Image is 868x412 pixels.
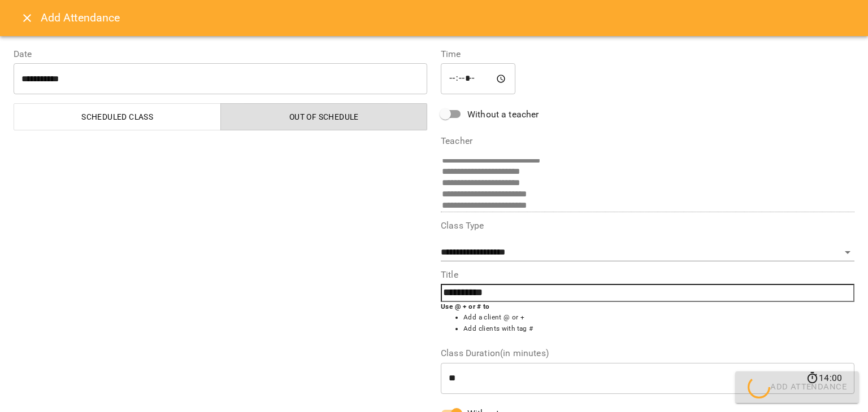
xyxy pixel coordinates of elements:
label: Date [14,50,427,59]
label: Time [441,50,854,59]
button: Close [14,5,41,32]
span: Scheduled class [21,110,214,124]
span: Out of Schedule [228,110,421,124]
li: Add a client @ or + [463,312,854,323]
label: Teacher [441,137,854,146]
button: Scheduled class [14,103,221,130]
li: Add clients with tag # [463,323,854,335]
label: Title [441,270,854,279]
label: Class Duration(in minutes) [441,349,854,358]
b: Use @ + or # to [441,303,490,310]
span: Without a teacher [467,108,539,121]
button: Out of Schedule [220,103,428,130]
h6: Add Attendance [41,9,854,27]
label: Class Type [441,221,854,230]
